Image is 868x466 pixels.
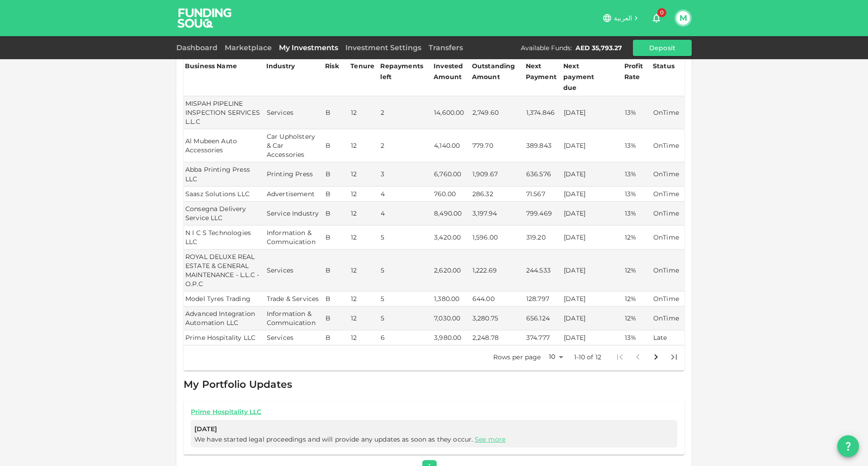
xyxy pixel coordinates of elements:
td: 4 [379,202,432,226]
td: OnTime [651,249,684,292]
a: Prime Hospitality LLC [191,408,677,416]
button: question [837,435,859,457]
td: B [324,226,349,249]
td: [DATE] [562,187,623,202]
td: B [324,249,349,292]
div: Next Payment [526,61,561,82]
div: Next payment due [563,61,609,93]
td: 2,620.00 [432,249,471,292]
td: [DATE] [562,306,623,330]
div: Tenure [350,61,374,71]
td: Service Industry [265,202,324,226]
td: 13% [623,187,651,202]
span: [DATE] [194,424,674,435]
div: Invested Amount [434,61,469,82]
td: MISPAH PIPELINE INSPECTION SERVICES L.L.C [184,96,265,129]
td: 12% [623,249,651,292]
div: AED 35,793.27 [576,43,622,52]
div: Risk [325,61,343,71]
td: 12 [349,306,379,330]
td: B [324,162,349,186]
div: Business Name [185,61,237,71]
td: Printing Press [265,162,324,186]
td: 4 [379,187,432,202]
td: 244.533 [524,249,562,292]
a: Marketplace [221,43,275,52]
td: 13% [623,330,651,345]
td: [DATE] [562,226,623,249]
td: 2 [379,129,432,162]
td: 286.32 [471,187,524,202]
td: B [324,202,349,226]
td: 5 [379,249,432,292]
td: 12 [349,249,379,292]
td: Advertisement [265,187,324,202]
td: 5 [379,306,432,330]
div: Repayments left [380,61,425,82]
td: 3,420.00 [432,226,471,249]
td: Al Mubeen Auto Accessories [184,129,265,162]
td: Car Upholstery & Car Accessories [265,129,324,162]
td: 12 [349,226,379,249]
td: 5 [379,226,432,249]
td: Consegna Delivery Service LLC [184,202,265,226]
td: OnTime [651,187,684,202]
td: [DATE] [562,202,623,226]
td: Abba Printing Press LLC [184,162,265,186]
td: Services [265,330,324,345]
div: Profit Rate [624,61,650,82]
td: OnTime [651,306,684,330]
td: OnTime [651,129,684,162]
td: 12 [349,330,379,345]
td: 13% [623,202,651,226]
td: 779.70 [471,129,524,162]
td: 1,380.00 [432,292,471,306]
td: 8,490.00 [432,202,471,226]
p: Rows per page [493,353,541,362]
td: [DATE] [562,96,623,129]
td: Prime Hospitality LLC [184,330,265,345]
td: [DATE] [562,249,623,292]
td: [DATE] [562,330,623,345]
td: B [324,187,349,202]
span: My Portfolio Updates [184,378,292,391]
td: OnTime [651,162,684,186]
td: Model Tyres Trading [184,292,265,306]
a: See more [475,435,505,443]
td: B [324,292,349,306]
td: OnTime [651,226,684,249]
td: 128.797 [524,292,562,306]
td: B [324,306,349,330]
button: Go to last page [665,348,683,366]
td: 3,197.94 [471,202,524,226]
td: 12 [349,202,379,226]
td: 2,248.78 [471,330,524,345]
td: [DATE] [562,129,623,162]
td: Late [651,330,684,345]
td: 12 [349,292,379,306]
div: Industry [266,61,295,71]
td: Information & Commuication [265,306,324,330]
td: Advanced Integration Automation LLC [184,306,265,330]
div: Status [653,61,675,71]
td: 2 [379,96,432,129]
td: Services [265,96,324,129]
a: Investment Settings [342,43,425,52]
button: Deposit [633,40,692,56]
td: 3,980.00 [432,330,471,345]
td: 12% [623,226,651,249]
td: 3,280.75 [471,306,524,330]
td: 12% [623,306,651,330]
td: 1,596.00 [471,226,524,249]
a: My Investments [275,43,342,52]
td: 13% [623,129,651,162]
td: Trade & Services [265,292,324,306]
a: Transfers [425,43,467,52]
td: 374.777 [524,330,562,345]
td: 7,030.00 [432,306,471,330]
button: 0 [647,9,665,27]
td: 14,600.00 [432,96,471,129]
